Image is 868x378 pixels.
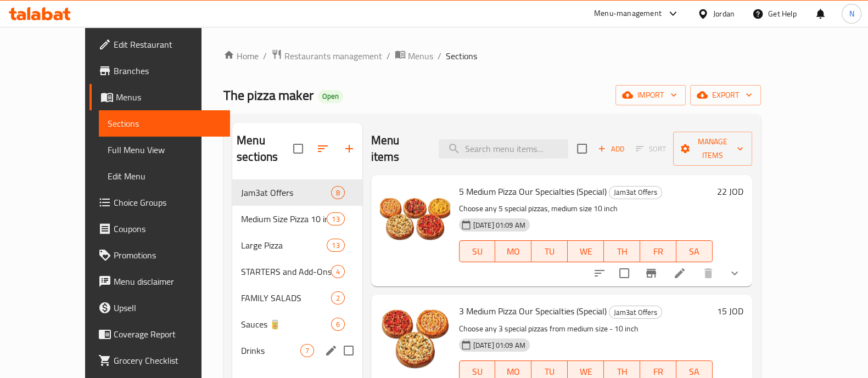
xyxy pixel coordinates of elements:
[681,244,708,259] span: SA
[241,212,327,225] span: Medium Size Pizza 10 inch
[640,240,676,262] button: FR
[323,342,339,359] button: edit
[446,49,477,63] span: Sections
[682,135,743,162] span: Manage items
[717,303,743,319] h6: 15 JOD
[89,347,230,374] a: Grocery Checklist
[615,85,686,105] button: import
[629,140,673,157] span: Select section first
[717,184,743,199] h6: 22 JOD
[594,7,662,20] div: Menu-management
[89,84,230,110] a: Menus
[593,140,629,157] span: Add item
[613,262,636,285] span: Select to update
[89,31,230,58] a: Edit Restaurant
[495,240,531,262] button: MO
[849,8,854,20] span: N
[89,189,230,216] a: Choice Groups
[673,132,752,166] button: Manage items
[114,196,221,209] span: Choice Groups
[380,303,450,374] img: 3 Medium Pizza Our Specialties (Special)
[439,139,568,159] input: search
[114,275,221,288] span: Menu disclaimer
[232,175,362,368] nav: Menu sections
[331,318,345,331] div: items
[223,49,259,63] a: Home
[241,186,331,199] span: Jam3at Offers
[459,202,713,216] p: Choose any 5 special pizzas, medium size 10 inch
[271,49,382,63] a: Restaurants management
[593,140,629,157] button: Add
[596,143,626,155] span: Add
[609,306,662,319] div: Jam3at Offers
[318,92,343,101] span: Open
[690,85,761,105] button: export
[332,188,344,198] span: 8
[673,267,686,280] a: Edit menu item
[327,239,344,252] div: items
[609,186,662,199] span: Jam3at Offers
[572,244,600,259] span: WE
[728,267,741,280] svg: Show Choices
[332,293,344,303] span: 2
[310,136,336,162] span: Sort sections
[301,346,313,356] span: 7
[99,137,230,163] a: Full Menu View
[114,64,221,77] span: Branches
[114,328,221,341] span: Coverage Report
[327,240,344,251] span: 13
[331,291,345,304] div: items
[89,242,230,268] a: Promotions
[237,132,293,165] h2: Menu sections
[241,318,331,331] div: Sauces 🥫
[89,295,230,321] a: Upsell
[604,240,640,262] button: TH
[459,240,496,262] button: SU
[114,222,221,235] span: Coupons
[536,244,563,259] span: TU
[500,244,527,259] span: MO
[609,186,662,199] div: Jam3at Offers
[469,220,530,230] span: [DATE] 01:09 AM
[241,344,300,357] span: Drinks
[609,306,662,319] span: Jam3at Offers
[223,83,313,108] span: The pizza maker
[438,49,441,63] li: /
[300,344,314,357] div: items
[327,212,344,225] div: items
[318,90,343,103] div: Open
[232,232,362,258] div: Large Pizza13
[108,117,221,130] span: Sections
[327,214,344,224] span: 13
[241,239,327,252] span: Large Pizza
[699,88,752,102] span: export
[608,244,636,259] span: TH
[459,303,607,319] span: 3 Medium Pizza Our Specialties (Special)
[89,216,230,242] a: Coupons
[232,179,362,206] div: Jam3at Offers8
[287,137,310,160] span: Select all sections
[459,322,713,336] p: Choose any 3 special pizzas from medium size - 10 inch
[645,244,672,259] span: FR
[638,260,664,286] button: Branch-specific-item
[469,340,530,351] span: [DATE] 01:09 AM
[380,184,450,254] img: 5 Medium Pizza Our Specialties (Special)
[408,49,433,63] span: Menus
[232,311,362,337] div: Sauces 🥫6
[89,58,230,84] a: Branches
[531,240,568,262] button: TU
[241,265,331,278] span: STARTERS and Add-Ons
[332,319,344,330] span: 6
[624,88,677,102] span: import
[464,244,491,259] span: SU
[232,206,362,232] div: Medium Size Pizza 10 inch13
[114,249,221,262] span: Promotions
[284,49,382,63] span: Restaurants management
[108,143,221,156] span: Full Menu View
[568,240,604,262] button: WE
[116,91,221,104] span: Menus
[89,268,230,295] a: Menu disclaimer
